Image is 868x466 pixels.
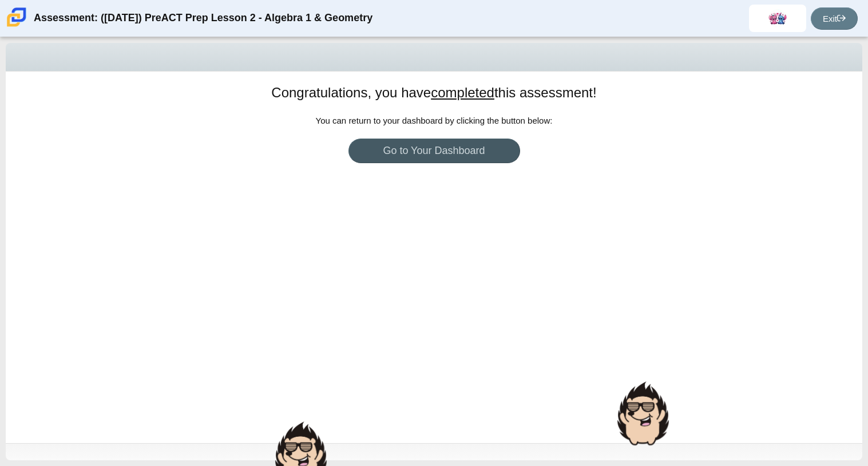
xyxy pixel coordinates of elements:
h1: Congratulations, you have this assessment! [271,83,596,102]
u: completed [431,85,494,100]
a: Carmen School of Science & Technology [5,21,29,31]
a: Go to Your Dashboard [348,139,520,163]
span: You can return to your dashboard by clicking the button below: [316,116,553,125]
div: Assessment: ([DATE]) PreACT Prep Lesson 2 - Algebra 1 & Geometry [34,5,372,32]
a: Exit [811,7,858,30]
img: estefany.sotojimen.70hytX [768,9,787,27]
img: Carmen School of Science & Technology [5,5,29,29]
